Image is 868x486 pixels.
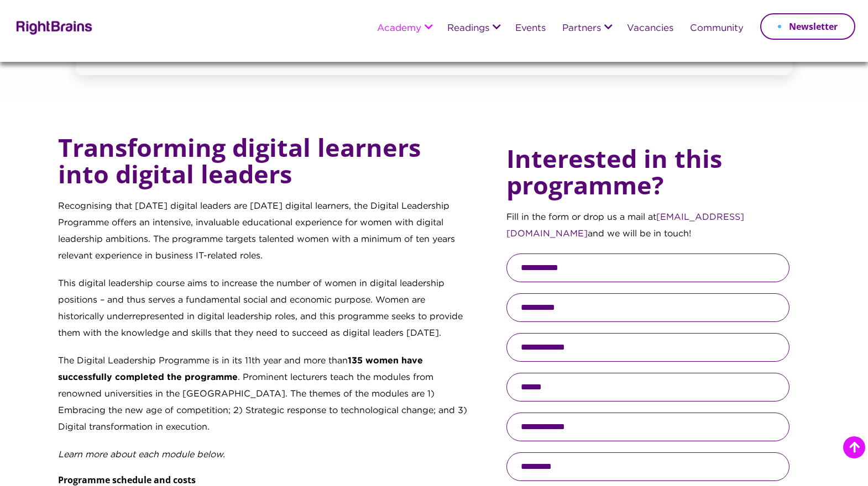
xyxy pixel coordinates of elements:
[58,451,225,459] em: Learn more about each module below.
[506,209,789,253] p: Fill in the form or drop us a mail at and we will be in touch!
[447,24,489,34] a: Readings
[506,213,744,238] a: [EMAIL_ADDRESS][DOMAIN_NAME]
[515,24,546,34] a: Events
[58,357,423,382] strong: 135 women have successfully completed the programme
[690,24,744,34] a: Community
[13,19,93,35] img: Rightbrains
[58,276,469,353] p: This digital leadership course aims to increase the number of women in digital leadership positio...
[377,24,421,34] a: Academy
[760,13,855,40] a: Newsletter
[627,24,673,34] a: Vacancies
[562,24,601,34] a: Partners
[58,353,469,447] p: The Digital Leadership Programme is in its 11th year and more than . Prominent lecturers teach th...
[58,134,469,198] h4: Transforming digital learners into digital leaders
[58,198,469,276] p: Recognising that [DATE] digital leaders are [DATE] digital learners, the Digital Leadership Progr...
[506,134,789,209] h4: Interested in this programme?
